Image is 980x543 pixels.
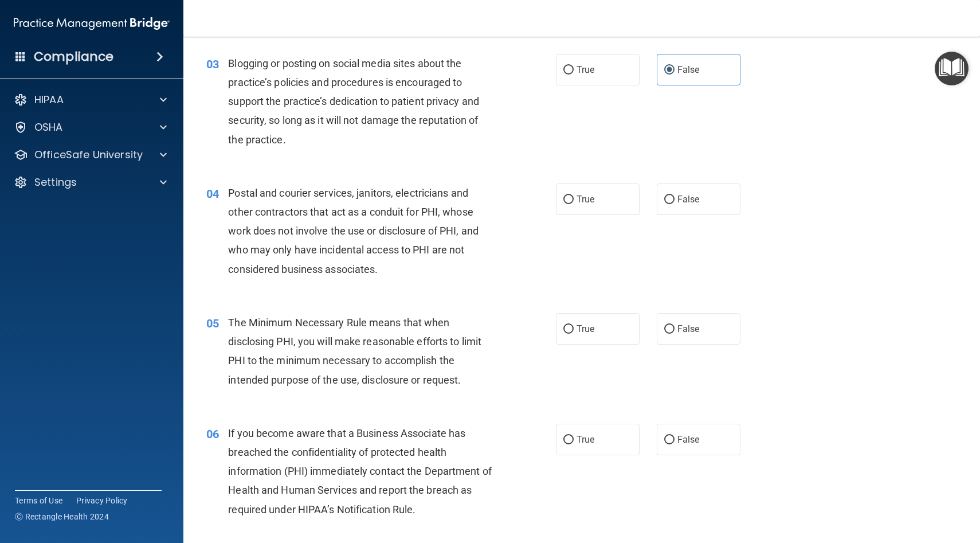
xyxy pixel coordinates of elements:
[206,427,219,441] span: 06
[14,93,167,107] a: HIPAA
[563,325,574,334] input: True
[34,148,143,162] p: OfficeSafe University
[34,49,113,65] h4: Compliance
[228,317,481,386] span: The Minimum Necessary Rule means that when disclosing PHI, you will make reasonable efforts to li...
[563,196,574,204] input: True
[34,93,64,107] p: HIPAA
[677,323,700,334] span: False
[664,436,675,444] input: False
[577,323,594,334] span: True
[664,66,675,75] input: False
[14,120,167,134] a: OSHA
[577,434,594,445] span: True
[577,194,594,205] span: True
[228,57,479,146] span: Blogging or posting on social media sites about the practice’s policies and procedures is encoura...
[677,194,700,205] span: False
[15,495,62,506] a: Terms of Use
[664,196,675,204] input: False
[206,317,219,330] span: 05
[677,434,700,445] span: False
[563,436,574,444] input: True
[34,175,77,189] p: Settings
[563,66,574,75] input: True
[15,511,109,522] span: Ⓒ Rectangle Health 2024
[14,148,167,162] a: OfficeSafe University
[577,64,594,75] span: True
[76,495,128,506] a: Privacy Policy
[206,57,219,71] span: 03
[206,187,219,201] span: 04
[34,120,63,134] p: OSHA
[664,325,675,334] input: False
[935,52,969,85] button: Open Resource Center
[228,427,492,515] span: If you become aware that a Business Associate has breached the confidentiality of protected healt...
[677,64,700,75] span: False
[14,12,170,35] img: PMB logo
[228,187,479,275] span: Postal and courier services, janitors, electricians and other contractors that act as a conduit f...
[14,175,167,189] a: Settings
